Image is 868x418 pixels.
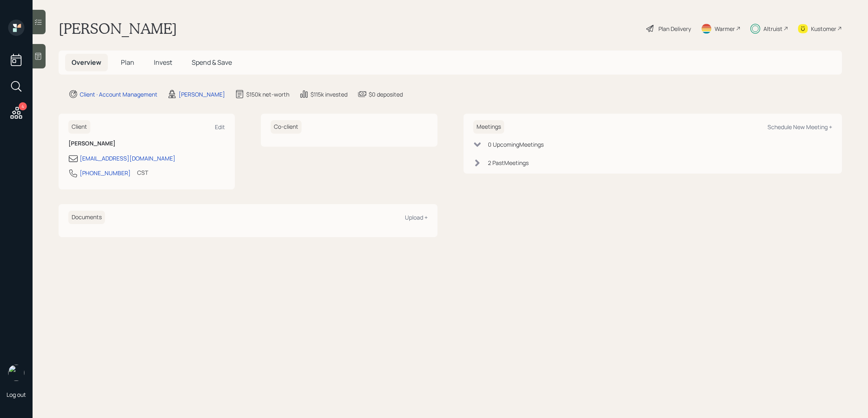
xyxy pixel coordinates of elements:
h6: Client [68,120,90,134]
div: Warmer [715,24,735,33]
div: [PERSON_NAME] [179,90,225,99]
div: $115k invested [310,90,348,99]
div: Schedule New Meeting + [767,123,832,131]
div: CST [137,168,148,177]
div: $150k net-worth [246,90,289,99]
span: Spend & Save [192,58,232,67]
div: 4 [19,102,27,110]
span: Overview [72,58,101,67]
div: Log out [7,391,26,398]
div: 2 Past Meeting s [488,158,529,167]
div: Upload + [405,213,428,221]
h6: Meetings [473,120,504,134]
div: [EMAIL_ADDRESS][DOMAIN_NAME] [80,154,175,163]
span: Plan [121,58,134,67]
div: 0 Upcoming Meeting s [488,140,544,149]
div: Client · Account Management [80,90,157,99]
h6: Documents [68,211,105,224]
h1: [PERSON_NAME] [59,20,177,37]
div: $0 deposited [369,90,403,99]
h6: [PERSON_NAME] [68,140,225,147]
div: Edit [215,123,225,131]
div: Kustomer [811,24,836,33]
div: Altruist [763,24,783,33]
span: Invest [154,58,172,67]
div: [PHONE_NUMBER] [80,169,131,177]
h6: Co-client [271,120,302,134]
img: treva-nostdahl-headshot.png [8,365,24,381]
div: Plan Delivery [658,24,691,33]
